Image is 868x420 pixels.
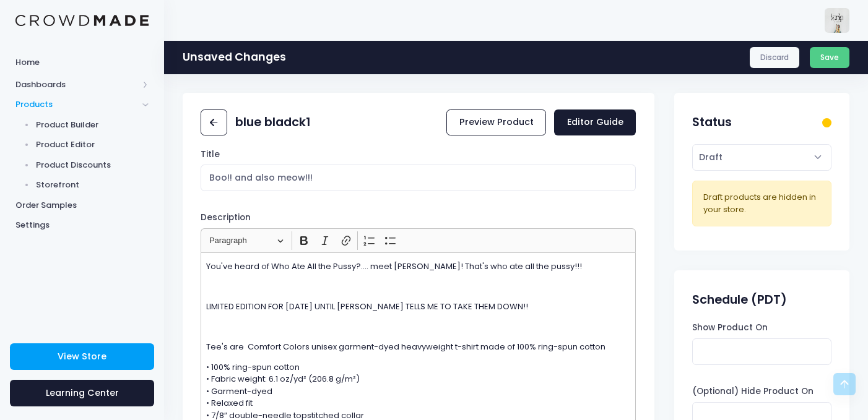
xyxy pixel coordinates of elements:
[206,301,631,313] p: LIMITED EDITION FOR [DATE] UNTIL [PERSON_NAME] TELLS ME TO TAKE THEM DOWN!!
[692,115,732,129] h2: Status
[750,47,800,68] a: Discard
[692,293,787,307] h2: Schedule (PDT)
[692,385,814,398] label: (Optional) Hide Product On
[15,56,149,69] span: Home
[825,8,849,33] img: User
[36,179,149,191] span: Storefront
[15,15,149,27] img: Logo
[58,350,106,362] span: View Store
[15,199,149,212] span: Order Samples
[201,212,251,224] label: Description
[36,119,149,131] span: Product Builder
[703,191,821,215] div: Draft products are hidden in your store.
[15,219,149,231] span: Settings
[235,115,310,129] h2: blue bladck1
[209,233,274,248] span: Paragraph
[15,79,138,91] span: Dashboards
[15,98,138,111] span: Products
[204,231,289,251] button: Paragraph
[692,322,768,334] label: Show Product On
[446,109,546,136] a: Preview Product
[554,109,636,136] a: Editor Guide
[183,51,286,64] h1: Unsaved Changes
[201,228,636,252] div: Editor toolbar
[36,139,149,151] span: Product Editor
[201,148,220,161] label: Title
[36,159,149,171] span: Product Discounts
[206,260,631,273] p: You've heard of Who Ate All the Pussy?…. meet [PERSON_NAME]! That's who ate all the pussy!!!
[46,387,119,399] span: Learning Center
[10,343,154,370] a: View Store
[206,341,631,353] p: Tee's are Comfort Colors unisex garment-dyed heavyweight t-shirt made of 100% ring-spun cotton
[810,47,850,68] button: Save
[10,380,154,406] a: Learning Center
